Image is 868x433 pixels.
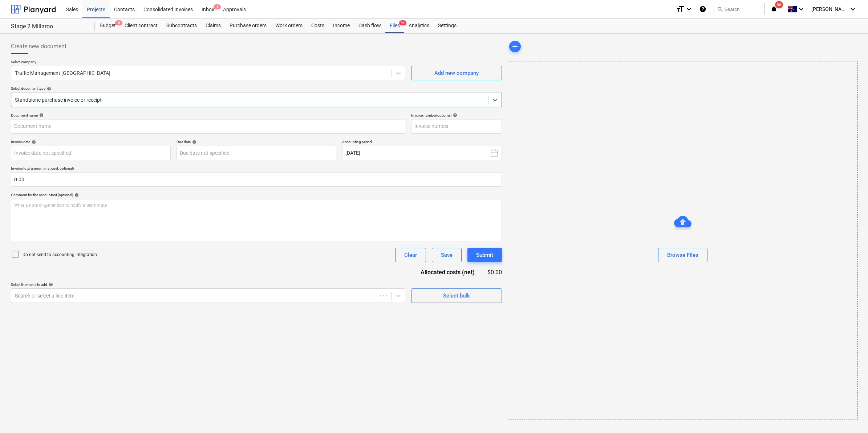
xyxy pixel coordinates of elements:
[399,20,406,25] span: 9+
[667,250,698,260] div: Browse Files
[411,66,502,80] button: Add new company
[385,19,404,33] div: Files
[11,23,86,31] div: Stage 2 Millaroo
[162,19,201,33] a: Subcontracts
[441,250,453,260] div: Save
[38,113,44,117] span: help
[411,119,502,134] input: Invoice number
[411,113,502,118] div: Invoice number (optional)
[848,5,857,13] i: keyboard_arrow_down
[685,5,693,13] i: keyboard_arrow_down
[47,282,53,287] span: help
[404,250,417,260] div: Clear
[11,119,405,134] input: Document name
[658,248,707,262] button: Browse Files
[443,291,470,300] div: Select bulk
[11,146,171,160] input: Invoice date not specified
[225,19,271,33] a: Purchase orders
[714,3,764,15] button: Search
[201,19,225,33] a: Claims
[120,19,162,33] a: Client contract
[177,139,336,144] div: Due date
[11,172,502,187] input: Invoice total amount (net cost, optional)
[404,19,434,33] a: Analytics
[775,1,783,8] span: 56
[434,19,461,33] a: Settings
[95,19,120,33] a: Budget8
[11,113,405,118] div: Document name
[115,20,122,25] span: 8
[30,140,36,144] span: help
[342,146,502,160] button: [DATE]
[11,193,502,197] div: Comment for the accountant (optional)
[467,248,502,262] button: Submit
[676,5,685,13] i: format_size
[434,68,479,78] div: Add new company
[11,166,502,172] p: Invoice total amount (net cost, optional)
[23,252,97,258] p: Do not send to accounting integration
[11,282,405,287] div: Select line-items to add
[177,146,336,160] input: Due date not specified
[342,139,502,146] p: Accounting period
[11,86,502,91] div: Select document type
[95,19,120,33] div: Budget
[511,42,519,51] span: add
[407,268,486,276] div: Allocated costs (net)
[476,250,493,260] div: Submit
[451,113,457,117] span: help
[717,6,723,12] span: search
[411,288,502,303] button: Select bulk
[11,139,171,144] div: Invoice date
[508,61,858,420] div: Browse Files
[329,19,354,33] a: Income
[395,248,426,262] button: Clear
[307,19,329,33] a: Costs
[11,60,405,66] p: Select company
[191,140,196,144] span: help
[11,42,66,51] span: Create new document
[73,193,79,197] span: help
[699,5,706,13] i: Knowledge base
[432,248,462,262] button: Save
[214,4,221,9] span: 1
[811,6,848,12] span: [PERSON_NAME]
[271,19,307,33] a: Work orders
[770,5,778,13] i: notifications
[45,86,51,91] span: help
[354,19,385,33] a: Cash flow
[797,5,806,13] i: keyboard_arrow_down
[385,19,404,33] a: Files9+
[486,268,502,276] div: $0.00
